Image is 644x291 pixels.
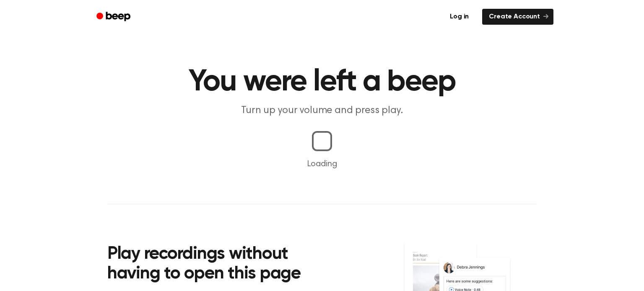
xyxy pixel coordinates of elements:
[482,9,553,25] a: Create Account
[441,7,477,26] a: Log in
[107,245,333,284] h2: Play recordings without having to open this page
[91,9,138,25] a: Beep
[10,158,634,170] p: Loading
[107,67,537,97] h1: You were left a beep
[161,104,483,118] p: Turn up your volume and press play.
